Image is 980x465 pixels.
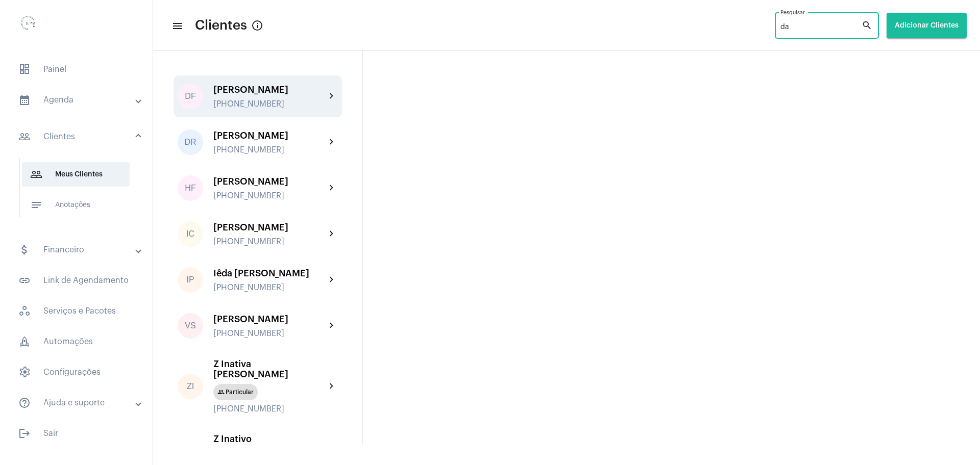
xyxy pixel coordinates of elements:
[18,244,31,256] mat-icon: sidenav icon
[178,313,203,339] div: VS
[326,136,338,148] mat-icon: chevron_right
[213,176,326,187] div: [PERSON_NAME]
[862,19,874,32] mat-icon: search
[18,397,31,409] mat-icon: sidenav icon
[18,94,31,106] mat-icon: sidenav icon
[213,314,326,324] div: [PERSON_NAME]
[18,397,136,409] mat-panel-title: Ajuda e suporte
[213,329,326,338] div: [PHONE_NUMBER]
[18,305,31,317] span: sidenav icon
[18,63,31,75] span: sidenav icon
[213,384,258,400] mat-chip: Particular
[18,274,31,287] mat-icon: sidenav icon
[6,120,153,153] mat-expansion-panel-header: sidenav iconClientes
[6,238,153,262] mat-expansion-panel-header: sidenav iconFinanceiro
[18,131,136,143] mat-panel-title: Clientes
[326,90,338,102] mat-icon: chevron_right
[213,237,326,246] div: [PHONE_NUMBER]
[247,15,267,36] button: Button that displays a tooltip when focused or hovered over
[171,20,182,32] mat-icon: sidenav icon
[10,299,142,323] span: Serviços e Pacotes
[213,268,326,278] div: Iêda [PERSON_NAME]
[178,84,203,109] div: DF
[326,274,338,286] mat-icon: chevron_right
[18,366,31,378] span: sidenav icon
[251,19,263,32] mat-icon: Button that displays a tooltip when focused or hovered over
[18,335,31,348] span: sidenav icon
[178,130,203,155] div: DR
[887,13,967,38] button: Adicionar Clientes
[10,329,142,354] span: Automações
[30,199,42,211] mat-icon: sidenav icon
[213,283,326,292] div: [PHONE_NUMBER]
[895,22,959,29] span: Adicionar Clientes
[18,131,31,143] mat-icon: sidenav icon
[213,434,326,454] div: Z Inativo [PERSON_NAME]
[10,57,142,82] span: Painel
[213,145,326,154] div: [PHONE_NUMBER]
[213,85,326,95] div: [PERSON_NAME]
[326,182,338,194] mat-icon: chevron_right
[326,228,338,240] mat-icon: chevron_right
[213,222,326,232] div: [PERSON_NAME]
[217,389,225,396] mat-icon: group
[213,191,326,200] div: [PHONE_NUMBER]
[178,267,203,293] div: IP
[780,23,862,32] input: Pesquisar
[30,168,42,180] mat-icon: sidenav icon
[18,427,31,440] mat-icon: sidenav icon
[178,221,203,247] div: IC
[6,88,153,112] mat-expansion-panel-header: sidenav iconAgenda
[10,421,142,446] span: Sair
[6,391,153,415] mat-expansion-panel-header: sidenav iconAjuda e suporte
[6,153,153,231] div: sidenav iconClientes
[326,380,338,393] mat-icon: chevron_right
[22,162,130,187] span: Meus Clientes
[326,320,338,332] mat-icon: chevron_right
[213,359,326,379] div: Z Inativa [PERSON_NAME]
[213,99,326,109] div: [PHONE_NUMBER]
[8,5,49,46] img: 0d939d3e-dcd2-0964-4adc-7f8e0d1a206f.png
[195,17,247,34] span: Clientes
[10,268,142,293] span: Link de Agendamento
[22,193,130,217] span: Anotações
[18,94,136,106] mat-panel-title: Agenda
[178,175,203,201] div: HF
[213,404,326,414] div: [PHONE_NUMBER]
[18,244,136,256] mat-panel-title: Financeiro
[213,131,326,141] div: [PERSON_NAME]
[10,360,142,384] span: Configurações
[178,374,203,399] div: ZI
